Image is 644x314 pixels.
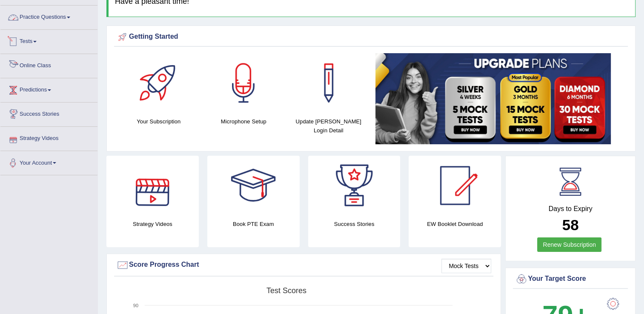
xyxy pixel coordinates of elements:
[0,127,97,148] a: Strategy Videos
[116,31,626,43] div: Getting Started
[308,220,401,228] h4: Success Stories
[515,273,626,285] div: Your Target Score
[120,117,197,126] h4: Your Subscription
[206,117,282,126] h4: Microphone Setup
[0,30,97,51] a: Tests
[106,220,199,228] h4: Strategy Videos
[0,78,97,100] a: Predictions
[515,205,626,213] h4: Days to Expiry
[0,151,97,172] a: Your Account
[0,103,97,124] a: Success Stories
[0,6,97,27] a: Practice Questions
[266,286,306,295] tspan: Test scores
[290,117,367,135] h4: Update [PERSON_NAME] Login Detail
[375,53,611,144] img: small5.jpg
[537,237,601,252] a: Renew Subscription
[562,217,579,233] b: 58
[116,259,491,271] div: Score Progress Chart
[409,220,501,228] h4: EW Booklet Download
[133,303,138,308] text: 90
[207,220,300,228] h4: Book PTE Exam
[0,54,97,75] a: Online Class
